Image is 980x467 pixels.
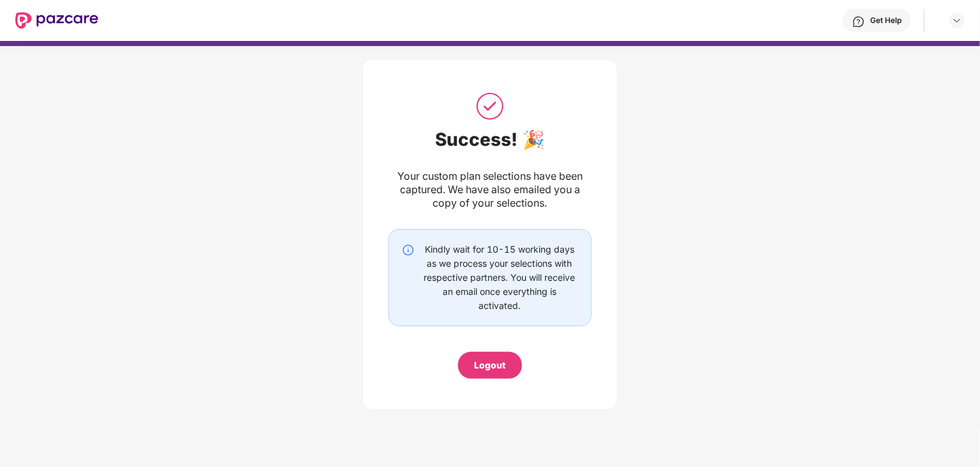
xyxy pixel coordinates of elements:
img: svg+xml;base64,PHN2ZyBpZD0iSW5mby0yMHgyMCIgeG1sbnM9Imh0dHA6Ly93d3cudzMub3JnLzIwMDAvc3ZnIiB3aWR0aD... [402,244,415,257]
img: svg+xml;base64,PHN2ZyBpZD0iRHJvcGRvd24tMzJ4MzIiIHhtbG5zPSJodHRwOi8vd3d3LnczLm9yZy8yMDAwL3N2ZyIgd2... [952,15,962,26]
div: Your custom plan selections have been captured. We have also emailed you a copy of your selections. [388,170,592,210]
div: Kindly wait for 10-15 working days as we process your selections with respective partners. You wi... [421,242,578,313]
img: svg+xml;base64,PHN2ZyB3aWR0aD0iNTAiIGhlaWdodD0iNTAiIHZpZXdCb3g9IjAgMCA1MCA1MCIgZmlsbD0ibm9uZSIgeG... [474,90,506,122]
img: New Pazcare Logo [15,12,98,29]
div: Success! 🎉 [388,129,592,150]
div: Get Help [870,15,901,26]
div: Logout [475,358,506,372]
img: svg+xml;base64,PHN2ZyBpZD0iSGVscC0zMngzMiIgeG1sbnM9Imh0dHA6Ly93d3cudzMub3JnLzIwMDAvc3ZnIiB3aWR0aD... [852,15,865,28]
